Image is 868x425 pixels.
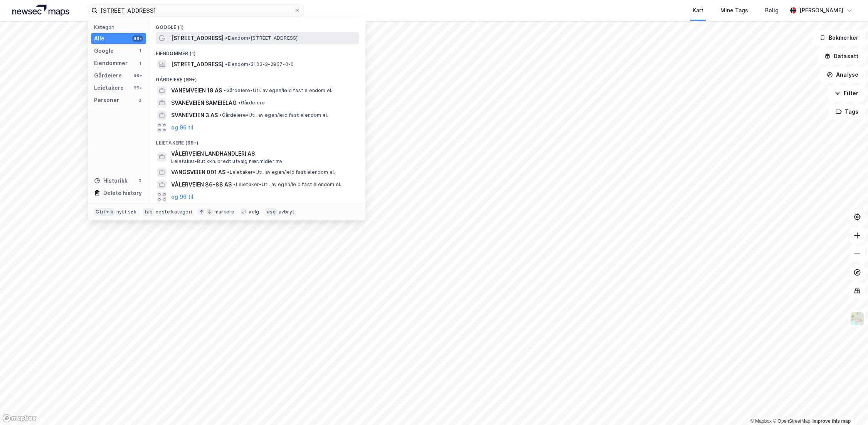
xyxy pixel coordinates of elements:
div: Eiendommer [94,59,128,68]
div: Gårdeiere (99+) [150,71,365,84]
span: • [225,35,227,41]
div: Historikk [94,176,128,185]
button: Bokmerker [813,30,865,45]
span: • [238,100,241,106]
div: esc [265,208,277,216]
span: [STREET_ADDRESS] [171,34,224,43]
div: Alle [94,34,104,43]
div: Leietakere (99+) [150,134,365,148]
div: tab [143,208,155,216]
div: Delete history [103,188,142,198]
span: SVANEVEIEN SAMEIELAG [171,98,237,108]
button: og 96 til [171,123,193,132]
span: Gårdeiere [238,100,265,106]
span: • [219,112,222,118]
div: Personer [94,96,119,105]
div: Google (1) [150,18,365,32]
a: Mapbox [750,418,772,424]
span: Gårdeiere • Utl. av egen/leid fast eiendom el. [219,112,328,118]
input: Søk på adresse, matrikkel, gårdeiere, leietakere eller personer [98,5,294,16]
div: neste kategori [156,209,192,215]
div: Kontrollprogram for chat [829,388,868,425]
span: VANGSVEIEN 001 AS [171,168,225,177]
div: Bolig [765,6,779,15]
div: 99+ [132,85,143,91]
button: Filter [828,86,865,101]
img: Z [850,311,865,326]
a: Mapbox homepage [2,414,36,423]
div: Leietakere [94,83,124,92]
button: Datasett [818,49,865,64]
span: • [233,181,236,187]
span: • [225,61,227,67]
div: 99+ [132,35,143,42]
div: velg [249,209,259,215]
div: markere [214,209,234,215]
div: avbryt [279,209,294,215]
div: 1 [137,60,143,66]
img: logo.a4113a55bc3d86da70a041830d287a7e.svg [12,5,69,16]
span: Leietaker • Butikkh. bredt utvalg nær.midler mv. [171,158,284,165]
span: Leietaker • Utl. av egen/leid fast eiendom el. [227,169,335,175]
span: VÅLERVEIEN LANDHANDLERI AS [171,149,356,158]
div: Gårdeiere [94,71,122,80]
div: Kart [693,6,703,15]
button: Tags [829,104,865,119]
div: Eiendommer (1) [150,44,365,58]
span: • [227,169,229,175]
div: 1 [137,48,143,54]
span: Leietaker • Utl. av egen/leid fast eiendom el. [233,181,341,188]
div: Ctrl + k [94,208,115,216]
a: Improve this map [812,418,851,424]
span: SVANEVEIEN 3 AS [171,111,218,120]
div: nytt søk [116,209,137,215]
span: VANEMVEIEN 19 AS [171,86,222,95]
div: 0 [137,97,143,103]
span: Eiendom • [STREET_ADDRESS] [225,35,298,41]
div: Mine Tags [720,6,748,15]
span: • [224,87,226,93]
span: [STREET_ADDRESS] [171,60,224,69]
div: Kategori [94,24,146,30]
iframe: Chat Widget [829,388,868,425]
span: Gårdeiere • Utl. av egen/leid fast eiendom el. [224,87,332,94]
button: og 96 til [171,192,193,202]
a: OpenStreetMap [773,418,810,424]
div: 0 [137,178,143,184]
div: Google [94,46,114,55]
span: VÅLERVEIEN 86-88 AS [171,180,232,189]
span: Eiendom • 3103-3-2967-0-0 [225,61,294,67]
button: Analyse [820,67,865,82]
div: 99+ [132,72,143,79]
div: [PERSON_NAME] [799,6,843,15]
